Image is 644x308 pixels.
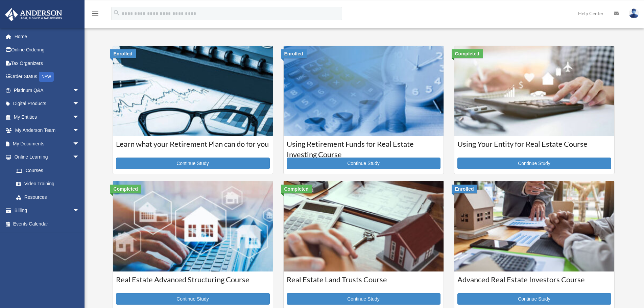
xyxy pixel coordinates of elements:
div: Enrolled [281,49,307,58]
h3: Real Estate Land Trusts Course [287,275,440,291]
h3: Learn what your Retirement Plan can do for you [116,139,270,156]
div: Enrolled [452,185,477,193]
a: Continue Study [457,158,611,169]
div: Completed [281,185,312,193]
a: Continue Study [116,293,270,305]
a: Online Learningarrow_drop_down [5,150,90,164]
a: My Documentsarrow_drop_down [5,137,90,150]
a: Tax Organizers [5,56,90,70]
span: arrow_drop_down [73,84,86,97]
a: Platinum Q&Aarrow_drop_down [5,84,90,97]
a: Home [5,30,90,43]
h3: Using Retirement Funds for Real Estate Investing Course [287,139,440,156]
a: Continue Study [287,293,440,305]
span: arrow_drop_down [73,124,86,138]
i: search [113,9,120,17]
span: arrow_drop_down [73,137,86,151]
a: menu [91,12,99,18]
div: NEW [39,72,54,82]
a: Courses [9,164,86,177]
div: Completed [110,185,141,193]
div: Completed [452,49,483,58]
span: arrow_drop_down [73,204,86,218]
a: My Entitiesarrow_drop_down [5,110,90,124]
img: User Pic [629,8,639,18]
a: Continue Study [457,293,611,305]
a: Video Training [9,177,90,191]
h3: Real Estate Advanced Structuring Course [116,275,270,291]
a: Events Calendar [5,217,90,231]
a: Continue Study [287,158,440,169]
span: arrow_drop_down [73,150,86,164]
span: arrow_drop_down [73,110,86,124]
a: Online Ordering [5,43,90,57]
div: Enrolled [110,49,136,58]
a: My Anderson Teamarrow_drop_down [5,124,90,137]
a: Digital Productsarrow_drop_down [5,97,90,111]
h3: Using Your Entity for Real Estate Course [457,139,611,156]
h3: Advanced Real Estate Investors Course [457,275,611,291]
a: Billingarrow_drop_down [5,204,90,217]
span: arrow_drop_down [73,97,86,111]
a: Continue Study [116,158,270,169]
img: Anderson Advisors Platinum Portal [3,8,64,21]
a: Resources [9,190,90,204]
i: menu [91,9,99,18]
a: Order StatusNEW [5,70,90,84]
